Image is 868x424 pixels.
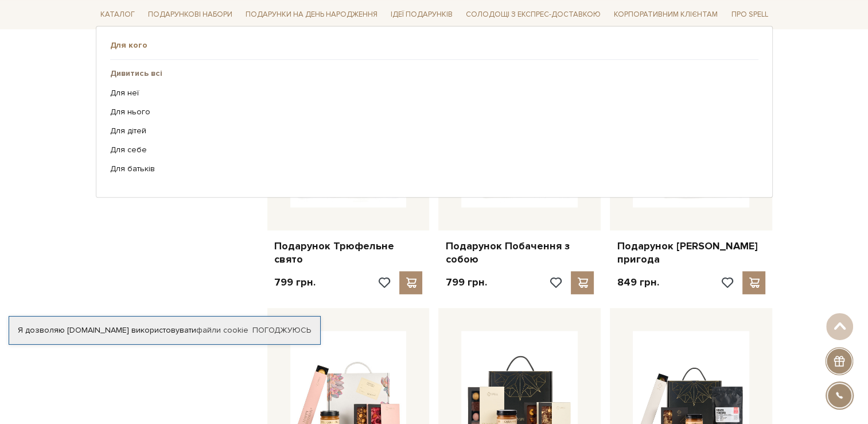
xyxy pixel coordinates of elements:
[726,6,772,24] a: Про Spell
[196,325,248,335] a: файли cookie
[445,240,594,267] a: Подарунок Побачення з собою
[9,325,320,336] div: Я дозволяю [DOMAIN_NAME] використовувати
[110,126,750,136] a: Для дітей
[617,240,765,267] a: Подарунок [PERSON_NAME] пригода
[461,5,605,24] a: Солодощі з експрес-доставкою
[617,276,659,289] p: 849 грн.
[110,40,758,51] span: Для кого
[110,87,750,98] a: Для неї
[110,107,750,117] a: Для нього
[609,6,722,24] a: Корпоративним клієнтам
[274,276,316,289] p: 799 грн.
[386,6,457,24] a: Ідеї подарунків
[143,6,237,24] a: Подарункові набори
[241,6,382,24] a: Подарунки на День народження
[110,164,750,174] a: Для батьків
[110,68,162,78] b: Дивитись всі
[110,145,750,155] a: Для себе
[445,276,486,289] p: 799 грн.
[110,68,750,79] a: Дивитись всі
[252,325,311,336] a: Погоджуюсь
[96,6,139,24] a: Каталог
[96,26,773,197] div: Каталог
[274,240,423,267] a: Подарунок Трюфельне свято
